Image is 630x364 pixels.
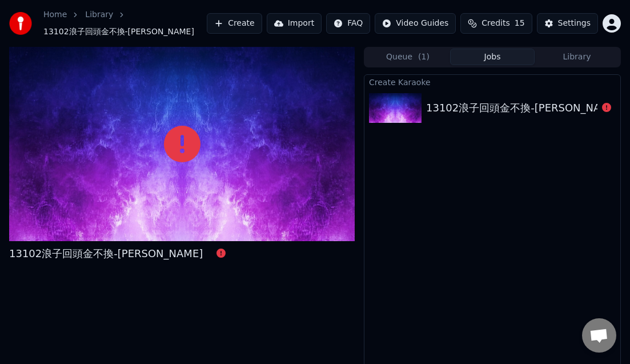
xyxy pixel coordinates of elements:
button: Create [207,13,262,34]
span: 15 [515,18,525,29]
button: Jobs [450,49,535,65]
button: Library [535,49,619,65]
div: Create Karaoke [364,75,620,89]
span: Credits [481,18,509,29]
button: Import [267,13,322,34]
a: Library [85,9,113,21]
img: youka [9,12,32,35]
button: Video Guides [375,13,456,34]
span: ( 1 ) [418,51,430,63]
button: FAQ [326,13,370,34]
div: 13102浪子回頭金不換-[PERSON_NAME] [9,246,203,262]
a: Home [43,9,67,21]
button: Settings [537,13,598,34]
div: 13102浪子回頭金不換-[PERSON_NAME] [426,100,620,116]
nav: breadcrumb [43,9,207,38]
div: Settings [558,18,591,29]
div: Open chat [582,318,616,353]
button: Credits15 [460,13,532,34]
button: Queue [366,49,450,65]
span: 13102浪子回頭金不換-[PERSON_NAME] [43,26,194,38]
